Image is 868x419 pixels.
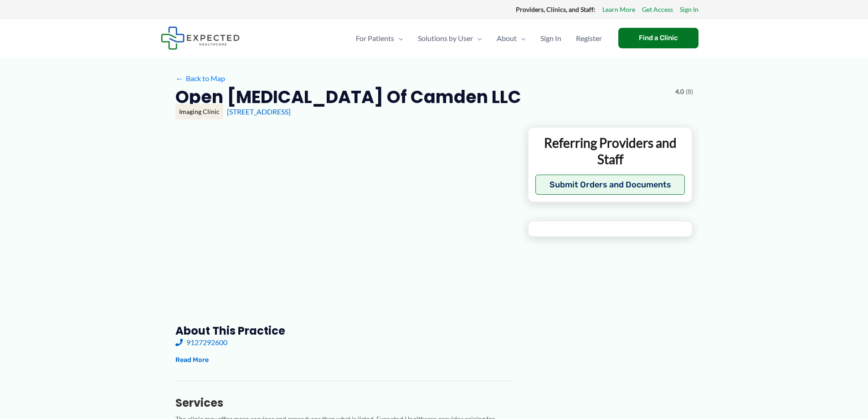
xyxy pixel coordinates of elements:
a: 9127292600 [175,338,227,347]
span: About [497,22,517,54]
span: Menu Toggle [394,22,403,54]
a: [STREET_ADDRESS] [227,107,291,116]
span: Menu Toggle [473,22,482,54]
a: For PatientsMenu Toggle [349,22,411,54]
a: Register [569,22,609,54]
a: Learn More [602,4,635,16]
span: ← [175,74,184,83]
p: Referring Providers and Staff [535,134,685,168]
span: 4.0 [675,86,684,98]
a: Sign In [533,22,569,54]
h3: About this practice [175,324,513,338]
h2: Open [MEDICAL_DATA] of Camden LLC [175,86,521,108]
button: Submit Orders and Documents [535,175,685,195]
h3: Services [175,396,513,410]
a: Sign In [680,4,699,16]
img: Expected Healthcare Logo - side, dark font, small [161,26,240,50]
a: Get Access [642,4,673,16]
strong: Providers, Clinics, and Staff: [516,5,596,13]
span: (8) [686,86,693,98]
button: Read More [175,355,209,366]
a: Solutions by UserMenu Toggle [411,22,489,54]
span: Register [576,22,602,54]
a: Find a Clinic [618,28,699,48]
a: AboutMenu Toggle [489,22,533,54]
span: Sign In [540,22,561,54]
div: Imaging Clinic [175,104,223,119]
a: ←Back to Map [175,72,225,85]
span: Solutions by User [418,22,473,54]
span: Menu Toggle [517,22,526,54]
span: For Patients [356,22,394,54]
nav: Primary Site Navigation [349,22,609,54]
